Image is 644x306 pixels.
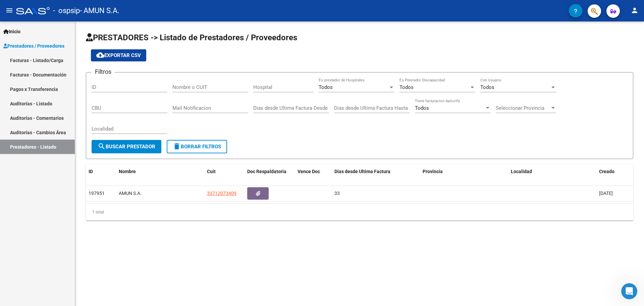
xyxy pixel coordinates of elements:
[96,51,104,59] mat-icon: cloud_download
[173,142,181,150] mat-icon: delete
[3,28,20,35] span: Inicio
[96,52,141,58] span: Exportar CSV
[86,204,633,220] div: 1 total
[508,164,596,179] datatable-header-cell: Localidad
[332,164,420,179] datatable-header-cell: Dias desde Ultima Factura
[89,169,93,174] span: ID
[92,140,161,153] button: Buscar Prestador
[621,283,637,299] iframe: Intercom live chat
[334,191,340,196] span: 33
[207,169,216,174] span: Cuit
[599,169,614,174] span: Creado
[423,169,443,174] span: Provincia
[92,67,115,76] h3: Filtros
[207,191,236,196] span: 33712073409
[116,164,204,179] datatable-header-cell: Nombre
[319,84,333,90] span: Todos
[86,33,297,42] span: PRESTADORES -> Listado de Prestadores / Proveedores
[89,191,105,196] span: 197951
[3,42,64,50] span: Prestadores / Proveedores
[599,191,613,196] span: [DATE]
[298,169,320,174] span: Vence Doc
[5,6,13,14] mat-icon: menu
[98,144,155,150] span: Buscar Prestador
[173,144,221,150] span: Borrar Filtros
[496,105,550,111] span: Seleccionar Provincia
[91,49,146,61] button: Exportar CSV
[245,164,295,179] datatable-header-cell: Doc Respaldatoria
[167,140,227,153] button: Borrar Filtros
[247,169,286,174] span: Doc Respaldatoria
[334,169,390,174] span: Dias desde Ultima Factura
[98,142,106,150] mat-icon: search
[480,84,494,90] span: Todos
[596,164,633,179] datatable-header-cell: Creado
[399,84,414,90] span: Todos
[295,164,332,179] datatable-header-cell: Vence Doc
[420,164,508,179] datatable-header-cell: Provincia
[53,3,80,18] span: - ospsip
[415,105,429,111] span: Todos
[119,190,202,197] div: AMUN S.A.
[119,169,136,174] span: Nombre
[80,3,119,18] span: - AMUN S.A.
[86,164,116,179] datatable-header-cell: ID
[204,164,245,179] datatable-header-cell: Cuit
[511,169,532,174] span: Localidad
[631,6,639,14] mat-icon: person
